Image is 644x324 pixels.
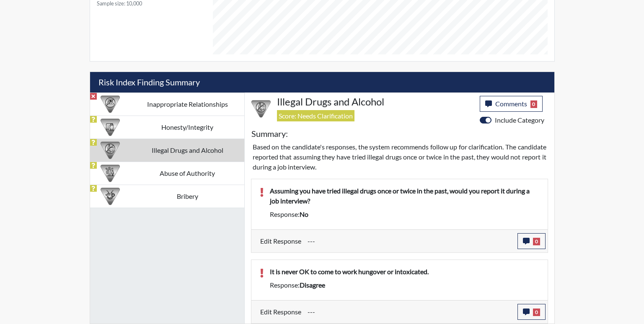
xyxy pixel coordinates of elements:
span: Score: Needs Clarification [277,110,354,121]
span: Comments [495,100,527,108]
div: Response: [264,209,546,219]
span: no [300,210,308,218]
span: 0 [533,238,540,245]
td: Abuse of Authority [131,162,244,185]
div: Update the test taker's response, the change might impact the score [301,304,517,320]
img: CATEGORY%20ICON-14.139f8ef7.png [101,95,120,114]
h5: Risk Index Finding Summary [90,72,554,93]
td: Illegal Drugs and Alcohol [131,139,244,162]
h5: Summary: [251,129,288,139]
button: 0 [517,304,546,320]
p: Assuming you have tried illegal drugs once or twice in the past, would you report it during a job... [270,186,539,206]
td: Inappropriate Relationships [131,93,244,116]
img: CATEGORY%20ICON-12.0f6f1024.png [251,99,271,118]
img: CATEGORY%20ICON-12.0f6f1024.png [101,141,120,160]
span: disagree [300,281,325,289]
label: Edit Response [260,304,301,320]
div: Response: [264,280,546,290]
img: CATEGORY%20ICON-03.c5611939.png [101,187,120,206]
label: Include Category [495,115,544,125]
td: Honesty/Integrity [131,116,244,139]
span: 0 [530,100,538,108]
button: 0 [517,233,546,249]
button: Comments0 [480,96,543,112]
h4: Illegal Drugs and Alcohol [277,96,473,108]
img: CATEGORY%20ICON-01.94e51fac.png [101,164,120,183]
span: 0 [533,309,540,316]
p: It is never OK to come to work hungover or intoxicated. [270,267,539,277]
label: Edit Response [260,233,301,249]
p: Based on the candidate's responses, the system recommends follow up for clarification. The candid... [253,142,546,172]
div: Update the test taker's response, the change might impact the score [301,233,517,249]
td: Bribery [131,185,244,208]
img: CATEGORY%20ICON-11.a5f294f4.png [101,118,120,137]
